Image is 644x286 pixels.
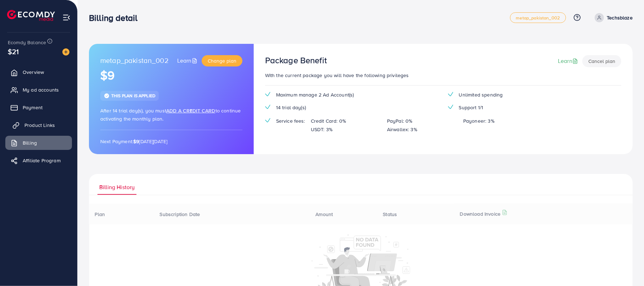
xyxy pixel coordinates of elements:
[62,48,69,56] img: image
[5,118,72,132] a: Product Links
[516,16,560,20] span: metap_pakistan_002
[166,107,215,114] span: Add a credit card
[311,125,332,134] p: USDT: 3%
[62,13,71,22] img: menu
[7,10,55,21] img: logo
[592,13,633,22] a: Techsblaze
[111,93,155,99] span: This plan is applied
[276,104,306,111] span: 14 trial day(s)
[265,92,270,97] img: tick
[276,117,305,124] span: Service fees:
[100,55,169,66] span: metap_pakistan_002
[5,83,72,97] a: My ad accounts
[100,68,242,83] h1: $9
[133,138,139,145] strong: $9
[23,139,37,146] span: Billing
[5,65,72,79] a: Overview
[5,153,72,168] a: Affiliate Program
[23,157,61,164] span: Affiliate Program
[311,117,346,125] p: Credit Card: 0%
[99,183,135,191] span: Billing History
[89,13,143,23] h3: Billing detail
[23,69,44,76] span: Overview
[23,86,59,93] span: My ad accounts
[276,91,354,98] span: Maximum manage 2 Ad Account(s)
[607,13,633,22] p: Techsblaze
[582,55,621,67] button: Cancel plan
[8,39,46,46] span: Ecomdy Balance
[202,55,242,66] button: Change plan
[177,57,199,65] a: Learn
[463,117,494,125] p: Payoneer: 3%
[448,92,453,97] img: tick
[510,12,566,23] a: metap_pakistan_002
[265,118,270,123] img: tick
[24,122,55,129] span: Product Links
[100,137,242,146] p: Next Payment: [DATE][DATE]
[8,46,19,57] span: $21
[5,100,72,115] a: Payment
[265,71,621,80] p: With the current package you will have the following privileges
[459,104,483,111] span: Support 1/1
[448,105,453,109] img: tick
[265,55,327,65] h3: Package Benefit
[387,125,417,134] p: Airwallex: 3%
[459,91,503,98] span: Unlimited spending
[387,117,413,125] p: PayPal: 0%
[104,93,110,99] img: tick
[100,107,241,122] span: After 14 trial day(s), you must to continue activating the monthly plan.
[208,57,236,64] span: Change plan
[558,57,579,65] a: Learn
[5,136,72,150] a: Billing
[23,104,43,111] span: Payment
[265,105,270,109] img: tick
